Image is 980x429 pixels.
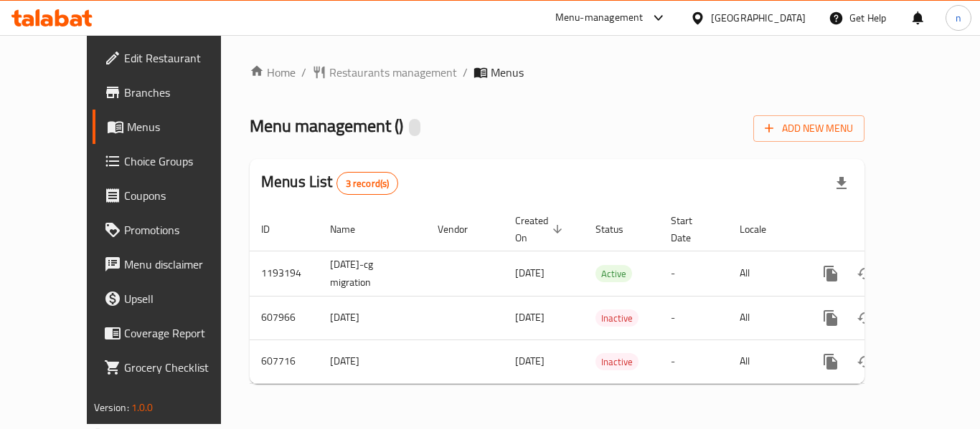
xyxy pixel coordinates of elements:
[94,398,129,417] span: Version:
[728,339,802,383] td: All
[124,221,239,238] span: Promotions
[250,64,296,81] a: Home
[956,10,961,26] span: n
[814,301,848,335] button: more
[93,213,250,247] a: Promotions
[848,256,882,291] button: Change Status
[93,178,250,213] a: Coupons
[753,115,864,142] button: Add New Menu
[124,84,239,101] span: Branches
[824,166,859,201] div: Export file
[250,110,403,142] span: Menu management ( )
[301,64,306,81] li: /
[671,212,711,246] span: Start Date
[250,208,963,384] table: enhanced table
[124,290,239,307] span: Upsell
[127,118,239,135] span: Menus
[93,316,250,350] a: Coverage Report
[515,264,545,282] span: [DATE]
[337,177,398,191] span: 3 record(s)
[250,251,319,296] td: 1193194
[595,310,639,327] span: Inactive
[595,354,639,370] span: Inactive
[261,221,288,238] span: ID
[711,10,806,26] div: [GEOGRAPHIC_DATA]
[261,171,398,195] h2: Menus List
[319,296,426,339] td: [DATE]
[124,153,239,170] span: Choice Groups
[515,352,545,370] span: [DATE]
[848,344,882,379] button: Change Status
[595,221,642,238] span: Status
[728,296,802,339] td: All
[93,247,250,281] a: Menu disclaimer
[491,64,524,81] span: Menus
[848,301,882,335] button: Change Status
[802,208,963,251] th: Actions
[814,344,848,379] button: more
[124,359,239,376] span: Grocery Checklist
[124,324,239,342] span: Coverage Report
[312,64,457,81] a: Restaurants management
[336,172,399,195] div: Total records count
[595,266,632,282] span: Active
[728,251,802,296] td: All
[659,296,728,339] td: -
[93,281,250,316] a: Upsell
[330,221,374,238] span: Name
[250,339,319,383] td: 607716
[131,398,154,417] span: 1.0.0
[659,339,728,383] td: -
[124,256,239,273] span: Menu disclaimer
[250,64,864,81] nav: breadcrumb
[659,251,728,296] td: -
[515,212,567,246] span: Created On
[124,187,239,204] span: Coupons
[329,64,457,81] span: Restaurants management
[555,9,644,26] div: Menu-management
[463,64,468,81] li: /
[740,221,785,238] span: Locale
[515,308,545,327] span: [DATE]
[124,49,239,67] span: Edit Restaurant
[319,251,426,296] td: [DATE]-cg migration
[814,256,848,291] button: more
[93,350,250,385] a: Grocery Checklist
[595,265,632,282] div: Active
[319,339,426,383] td: [DATE]
[93,144,250,178] a: Choice Groups
[595,353,639,370] div: Inactive
[250,296,319,339] td: 607966
[438,221,486,238] span: Vendor
[93,41,250,75] a: Edit Restaurant
[765,120,853,138] span: Add New Menu
[595,309,639,327] div: Inactive
[93,75,250,110] a: Branches
[93,110,250,144] a: Menus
